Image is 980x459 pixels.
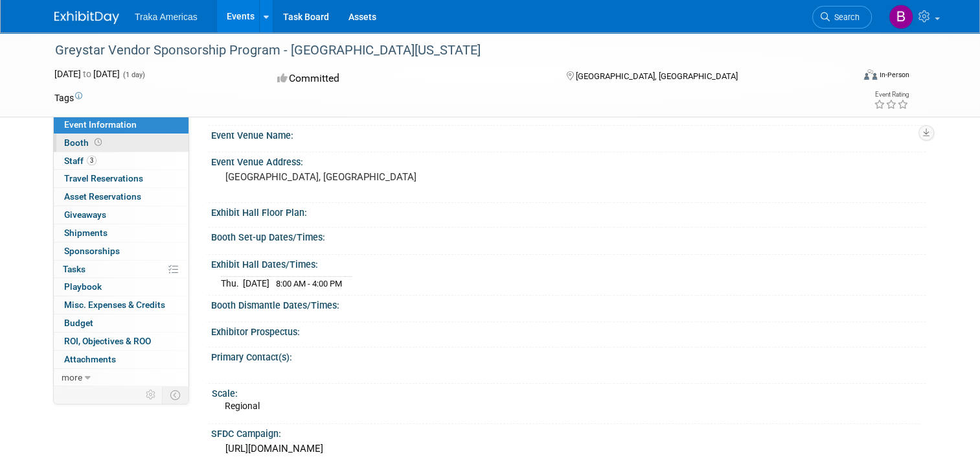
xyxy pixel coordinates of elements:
a: Asset Reservations [54,188,188,206]
div: Greystar Vendor Sponsorship Program - [GEOGRAPHIC_DATA][US_STATE] [51,39,837,62]
td: Toggle Event Tabs [163,386,189,403]
span: 3 [87,156,97,165]
span: Event Information [64,119,137,130]
td: Tags [54,91,82,104]
span: [GEOGRAPHIC_DATA], [GEOGRAPHIC_DATA] [576,71,738,81]
td: Personalize Event Tab Strip [140,386,163,403]
span: 8:00 AM - 4:00 PM [276,279,342,288]
a: Tasks [54,261,188,278]
span: Travel Reservations [64,173,143,183]
img: Brooke Fiore [889,5,913,29]
td: [DATE] [243,277,269,290]
span: to [81,69,93,79]
span: Playbook [64,281,102,292]
span: Traka Americas [135,12,198,22]
span: [DATE] [DATE] [54,69,120,79]
span: Booth [64,137,104,148]
a: Budget [54,314,188,332]
span: Staff [64,156,97,166]
a: Sponsorships [54,242,188,260]
span: Attachments [64,354,116,364]
a: Travel Reservations [54,170,188,187]
div: Booth Set-up Dates/Times: [211,228,926,244]
span: Misc. Expenses & Credits [64,300,165,310]
div: Scale: [212,384,920,400]
pre: [GEOGRAPHIC_DATA], [GEOGRAPHIC_DATA] [225,171,495,183]
a: Booth [54,134,188,152]
span: (1 day) [122,71,145,79]
div: Booth Dismantle Dates/Times: [211,296,926,312]
div: Event Venue Address: [211,152,926,169]
span: ROI, Objectives & ROO [64,336,151,346]
span: Booth not reserved yet [92,137,104,147]
a: Attachments [54,351,188,368]
div: Event Venue Name: [211,126,926,142]
span: Asset Reservations [64,191,141,202]
span: Sponsorships [64,246,120,256]
div: Committed [273,67,545,90]
a: ROI, Objectives & ROO [54,333,188,350]
div: [URL][DOMAIN_NAME] [221,439,916,459]
a: Search [812,6,872,29]
img: Format-Inperson.png [864,69,877,80]
div: Event Rating [874,91,909,98]
a: Staff3 [54,152,188,170]
span: Giveaways [64,209,106,220]
a: Shipments [54,224,188,242]
div: Exhibitor Prospectus: [211,322,926,338]
img: ExhibitDay [54,11,119,24]
div: Event Format [783,67,909,87]
a: Giveaways [54,206,188,224]
div: SFDC Campaign: [211,424,926,440]
td: Thu. [221,277,243,290]
div: In-Person [879,70,909,80]
a: Misc. Expenses & Credits [54,296,188,314]
div: Primary Contact(s): [211,347,926,364]
a: Event Information [54,116,188,134]
a: more [54,369,188,386]
div: Exhibit Hall Floor Plan: [211,203,926,219]
span: Regional [225,401,260,411]
a: Playbook [54,278,188,296]
span: Budget [64,318,93,328]
span: Shipments [64,228,108,238]
div: Exhibit Hall Dates/Times: [211,255,926,271]
span: Tasks [63,264,85,274]
span: more [62,372,82,383]
span: Search [830,12,860,22]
